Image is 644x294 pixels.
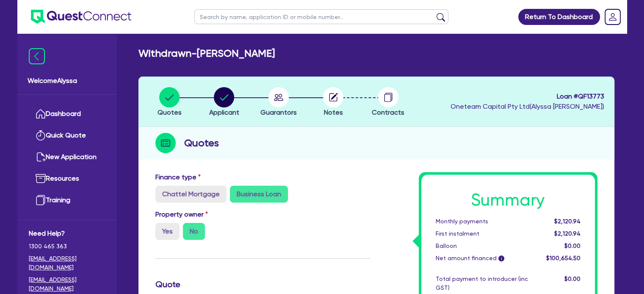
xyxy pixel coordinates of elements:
button: Contracts [371,87,405,118]
img: new-application [36,152,46,162]
a: Training [29,190,105,211]
span: $2,120.94 [554,230,580,237]
a: Dashboard [29,103,105,125]
img: resources [36,173,46,184]
button: Guarantors [260,87,297,118]
h2: Withdrawn - [PERSON_NAME] [138,47,275,60]
button: Applicant [209,87,240,118]
a: New Application [29,146,105,168]
span: $100,654.50 [546,255,580,261]
img: quick-quote [36,130,46,140]
a: Resources [29,168,105,190]
img: icon-menu-close [29,48,45,64]
span: 1300 465 363 [29,242,105,251]
label: Yes [155,223,180,240]
input: Search by name, application ID or mobile number... [194,9,448,24]
div: Monthly payments [429,217,534,226]
label: Chattel Mortgage [155,186,227,203]
h1: Summary [436,190,580,210]
label: Finance type [155,172,201,182]
div: Net amount financed [429,254,534,263]
span: $0.00 [564,275,580,282]
label: Business Loan [230,186,288,203]
div: Total payment to introducer (inc GST) [429,275,534,292]
span: $2,120.94 [554,218,580,225]
span: Notes [324,108,343,116]
a: [EMAIL_ADDRESS][DOMAIN_NAME] [29,254,105,272]
span: Need Help? [29,228,105,239]
span: $0.00 [564,242,580,249]
button: Notes [323,87,344,118]
span: Contracts [372,108,404,116]
a: Quick Quote [29,125,105,146]
a: Dropdown toggle [602,6,624,28]
label: No [183,223,205,240]
h3: Quote [155,279,370,289]
span: Guarantors [260,108,297,116]
img: training [36,195,46,205]
span: Quotes [158,108,182,116]
span: Applicant [209,108,239,116]
a: [EMAIL_ADDRESS][DOMAIN_NAME] [29,275,105,293]
span: Loan # QF13773 [451,91,604,102]
div: First instalment [429,229,534,238]
h2: Quotes [184,135,219,151]
a: Return To Dashboard [518,9,600,25]
span: i [498,256,504,261]
img: step-icon [155,133,176,153]
img: quest-connect-logo-blue [31,10,131,24]
span: Oneteam Capital Pty Ltd ( Alyssa [PERSON_NAME] ) [451,102,604,110]
span: Welcome Alyssa [28,76,107,86]
button: Quotes [157,87,182,118]
label: Property owner [155,209,208,220]
div: Balloon [429,242,534,250]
